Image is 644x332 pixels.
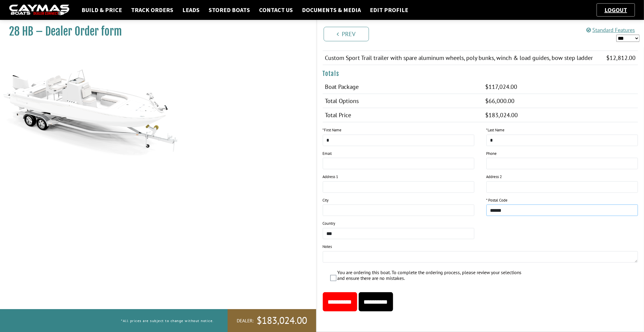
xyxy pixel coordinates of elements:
img: caymas-dealer-connect-2ed40d3bc7270c1d8d7ffb4b79bf05adc795679939227970def78ec6f6c03838.gif [9,5,69,16]
label: Notes [323,244,332,250]
td: Custom Sport Trail trailer with spare aluminum wheels, poly bunks, winch & load guides, bow step ... [323,51,604,65]
label: You are ordering this boat. To complete the ordering process, please review your selections and e... [338,270,522,283]
label: Country [323,221,335,227]
a: Documents & Media [299,6,364,14]
td: Total Price [323,108,483,122]
a: Leads [179,6,203,14]
a: Standard Features [586,27,635,33]
a: Edit Profile [367,6,411,14]
a: Stored Boats [206,6,253,14]
p: *All prices are subject to change without notice. [121,316,214,326]
span: $183,024.00 [257,314,307,327]
a: Prev [324,27,369,41]
span: $12,812.00 [606,54,636,62]
span: $117,024.00 [485,83,517,91]
label: Address 2 [486,174,502,180]
label: * Postal Code [486,197,508,203]
label: City [323,197,329,203]
span: $66,000.00 [485,97,514,105]
a: Logout [601,6,630,14]
td: Total Options [323,94,483,108]
h4: Totals [323,70,638,77]
label: Email [323,151,332,157]
a: Dealer:$183,024.00 [228,309,316,332]
label: First Name [323,127,342,133]
label: Address 1 [323,174,338,180]
h1: 28 HB – Dealer Order form [9,25,301,38]
a: Build & Price [78,6,125,14]
td: Boat Package [323,80,483,94]
span: Dealer: [237,318,254,324]
label: Phone [486,151,497,157]
label: Last Name [486,127,505,133]
a: Track Orders [128,6,176,14]
a: Contact Us [256,6,296,14]
span: $183,024.00 [485,111,518,119]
